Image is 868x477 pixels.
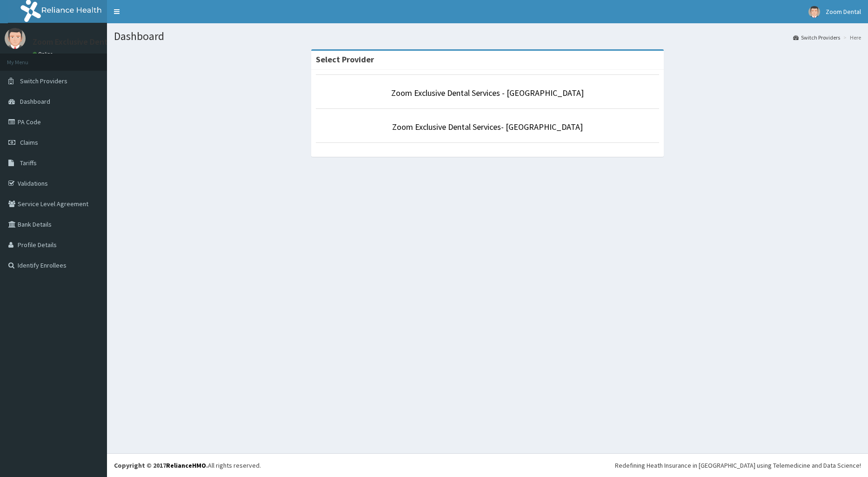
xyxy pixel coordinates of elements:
[392,121,583,132] a: Zoom Exclusive Dental Services- [GEOGRAPHIC_DATA]
[841,34,861,41] li: Here
[33,51,55,57] a: Online
[20,77,67,85] span: Switch Providers
[615,461,861,470] div: Redefining Heath Insurance in [GEOGRAPHIC_DATA] using Telemedicine and Data Science!
[166,461,206,470] a: RelianceHMO
[107,453,868,477] footer: All rights reserved.
[391,87,584,98] a: Zoom Exclusive Dental Services - [GEOGRAPHIC_DATA]
[114,30,861,42] h1: Dashboard
[826,7,861,16] span: Zoom Dental
[20,138,38,147] span: Claims
[793,34,840,41] a: Switch Providers
[114,461,208,470] strong: Copyright © 2017 .
[33,38,176,46] p: Zoom Exclusive Dental Services Limited
[20,159,37,167] span: Tariffs
[20,97,50,106] span: Dashboard
[808,6,820,18] img: User Image
[5,28,26,49] img: User Image
[316,54,374,65] strong: Select Provider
